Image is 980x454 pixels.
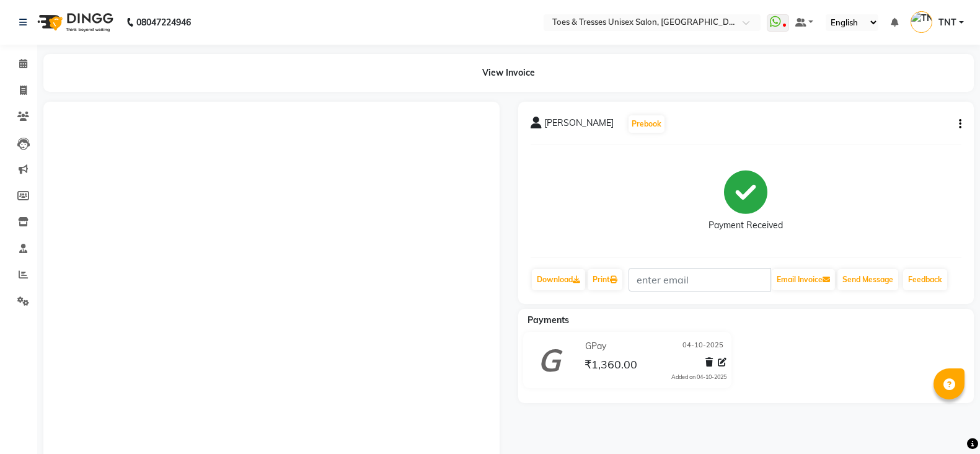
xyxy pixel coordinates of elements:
[911,11,932,33] img: TNT
[928,404,968,442] iframe: chat widget
[671,373,726,381] div: Added on 04-10-2025
[588,269,622,290] a: Print
[585,340,606,353] span: GPay
[43,54,974,92] div: View Invoice
[837,269,898,290] button: Send Message
[585,357,637,375] span: ₹1,360.00
[772,269,835,290] button: Email Invoice
[544,117,614,134] span: [PERSON_NAME]
[528,314,569,326] span: Payments
[709,219,783,232] div: Payment Received
[629,268,771,292] input: enter email
[938,16,956,29] span: TNT
[32,5,117,40] img: logo
[903,269,947,290] a: Feedback
[629,115,664,133] button: Prebook
[136,5,191,40] b: 08047224946
[532,269,585,290] a: Download
[682,340,723,353] span: 04-10-2025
